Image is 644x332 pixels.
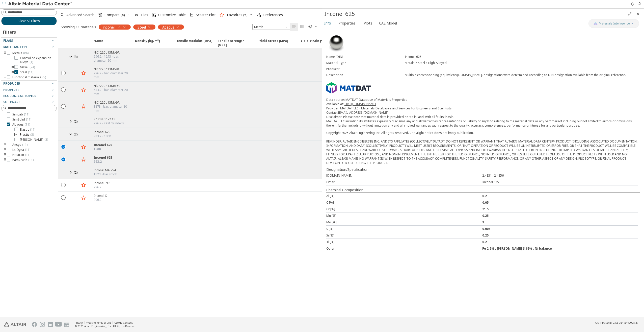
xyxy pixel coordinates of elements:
a: [EMAIL_ADDRESS][DOMAIN_NAME] [338,110,388,115]
span: inconel [103,25,115,29]
span: Materials Intelligence [599,21,630,26]
div: Si [%] [326,233,482,238]
span: Provider [3,88,19,92]
div: Producer [326,67,405,71]
button: Flags [1,38,57,44]
span: Metric [252,24,290,30]
span: ( 2 ) [74,132,78,136]
span: ( 3 ) [44,137,48,142]
button: Favorite [79,69,88,77]
button: Table View [290,23,298,31]
i: toogle group [3,158,7,162]
button: Provider [1,87,57,93]
div: 0.25 [482,214,638,218]
div: Showing 11 materials [61,25,96,29]
span: Ansys [12,143,28,147]
div: Inconel 625 [324,10,626,18]
span: ( 2 ) [74,170,78,175]
i: toogle group [3,123,7,127]
i: toogle group [3,143,7,147]
span: Favorite [79,39,91,48]
button: Full Screen [626,10,634,18]
div: © 2025 Altair Engineering, Inc. All Rights Reserved. [75,324,136,328]
div: 673.2 - bar. diameter 20 mm [94,88,132,96]
span: Metals [12,51,29,55]
button: Close [634,10,642,18]
span: ( 11 ) [25,153,30,157]
span: Nastran [12,153,30,157]
div: [DOMAIN_NAME]. [326,173,482,178]
img: AI Copilot [594,21,598,26]
div: Inconel X [94,194,107,198]
div: 923.2 [94,160,112,164]
div: (v2025.1) [595,321,638,324]
div: Description [326,73,405,77]
span: Tensile strength [MPa] [218,39,254,48]
span: Tensile modulus [MPa] [173,39,215,48]
span: Yield stress [MPa] [259,39,288,48]
div: NiCr22Co13Mo9Al [94,67,132,71]
span: Software [3,100,20,104]
a: Privacy [75,321,83,324]
span: ( 5 ) [42,75,46,79]
div: 1123 - bar stock [94,172,117,176]
i: toogle group [3,148,7,152]
div: C [%] [326,200,482,205]
span: ( 2 ) [74,119,78,124]
span: Functional materials [12,75,46,79]
span: Advanced Search [66,13,94,17]
p: Data source: MATDAT Database of Materials Properties Available at: Provider: MATDAT LLC - Materia... [326,98,640,128]
div: Name (DIN) [326,55,405,59]
span: Name [91,39,132,48]
div: Inconel 625 [482,180,638,184]
div: 1273 - bar. diameter 20 mm [94,105,132,113]
span: Clear All Filters [18,19,40,23]
button: Favorite [79,143,88,151]
i: toogle group [11,65,14,69]
span: Altair Material Data Center [595,321,627,324]
div: Other [326,246,482,251]
span: Density [kg/m³] [132,39,173,48]
span: Compare (4) [104,13,125,17]
span: Material Type [3,45,28,49]
div: Ti [%] [326,240,482,244]
span: Steel [138,25,146,29]
div: Material Type [326,61,405,65]
img: Logo - Provider [326,82,371,94]
span: ( 3 ) [74,54,78,59]
span: Plastic [20,133,34,137]
span: Customize Table [158,13,186,17]
div: Inconel 625 [94,130,111,134]
span: Abaqus [12,123,30,127]
span: Yield strain [%] [298,39,339,48]
div: Filters [1,25,18,37]
span: Density [kg/m³] [135,39,160,48]
div: NiCr22Co13Mo9Al [94,100,132,105]
span: Producer [3,81,20,86]
span: Properties [338,19,356,27]
div: Mo [%] [326,220,482,224]
button: Ecological Topics [1,93,57,99]
i:  [98,13,102,17]
span: ( 11 ) [25,148,30,152]
div: NiCr22Co13Mo9Al [94,84,132,88]
div: 296.2 - cast cylinders [94,121,124,125]
img: Altair Material Data Center [8,2,72,7]
div: 0.2 [482,240,638,244]
span: Plots [364,19,372,27]
button: Favorite [79,86,88,94]
span: Info [324,19,331,27]
i: toogle group [3,112,7,116]
div: Inconel MA 754 [94,168,117,172]
span: ( 86 ) [23,51,29,55]
span: ( 11 ) [22,143,28,147]
span: Controlled expansion alloys [20,56,55,64]
span: Preferences [263,13,283,17]
i:  [61,157,66,161]
span: Elastic [20,128,35,132]
div: 21.5 [482,207,638,211]
button: Favorite [79,181,88,189]
div: 2.4831 ; 2.4856 [482,173,638,178]
div: Cr [%] [326,207,482,211]
span: [PERSON_NAME] [20,138,48,142]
